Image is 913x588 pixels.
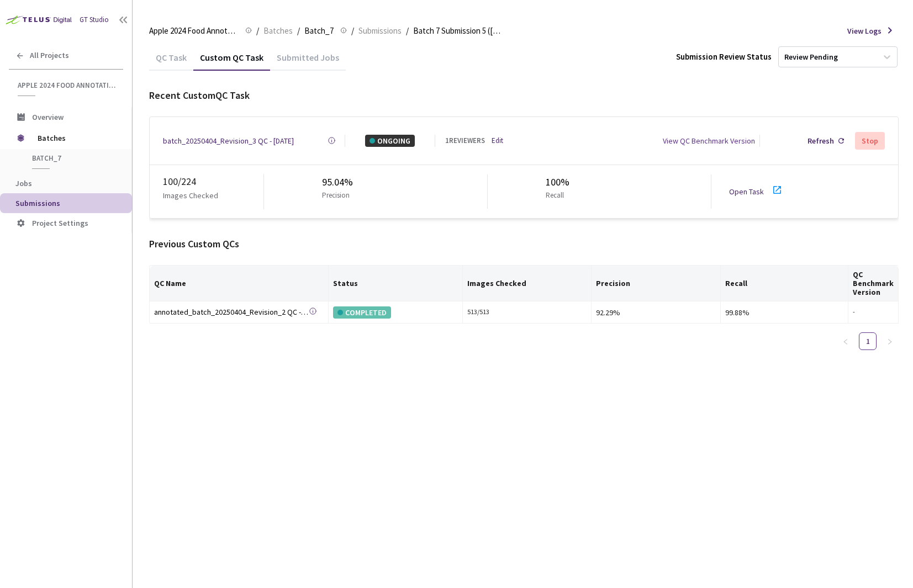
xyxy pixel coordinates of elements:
[304,24,334,38] span: Batch_7
[149,88,899,103] div: Recent Custom QC Task
[463,266,592,301] th: Images Checked
[784,52,838,62] div: Review Pending
[263,24,293,38] span: Batches
[406,24,409,38] li: /
[297,24,300,38] li: /
[859,332,877,350] li: 1
[881,332,899,350] button: right
[163,174,263,189] div: 100 / 224
[149,52,193,71] div: QC Task
[329,266,463,301] th: Status
[546,190,565,201] p: Recall
[351,24,354,38] li: /
[859,333,876,349] a: 1
[149,236,899,252] div: Previous Custom QCs
[413,24,503,38] span: Batch 7 Submission 5 ([DATE])
[149,24,239,38] span: Apple 2024 Food Annotation Correction
[163,189,218,202] p: Images Checked
[154,306,309,318] div: annotated_batch_20250404_Revision_2 QC - [DATE]
[18,81,117,90] span: Apple 2024 Food Annotation Correction
[30,51,69,60] span: All Projects
[15,178,32,188] span: Jobs
[886,338,893,345] span: right
[847,25,882,37] span: View Logs
[492,135,503,146] a: Edit
[365,135,415,147] div: ONGOING
[163,135,294,147] a: batch_20250404_Revision_3 QC - [DATE]
[261,24,295,36] a: Batches
[848,266,899,301] th: QC Benchmark Version
[150,266,329,301] th: QC Name
[32,153,114,163] span: Batch_7
[663,135,755,147] div: View QC Benchmark Version
[32,218,88,228] span: Project Settings
[592,266,721,301] th: Precision
[193,52,270,71] div: Custom QC Task
[80,14,109,25] div: GT Studio
[154,306,309,319] a: annotated_batch_20250404_Revision_2 QC - [DATE]
[322,174,354,190] div: 95.04%
[596,306,716,319] div: 92.29%
[322,190,350,201] p: Precision
[808,135,834,147] div: Refresh
[270,52,346,71] div: Submitted Jobs
[862,136,878,145] div: Stop
[721,266,848,301] th: Recall
[333,306,391,319] div: COMPLETED
[837,332,854,350] button: left
[725,306,843,319] div: 99.88%
[467,307,587,317] div: 513 / 513
[38,127,113,149] span: Batches
[356,24,404,36] a: Submissions
[358,24,402,38] span: Submissions
[729,187,764,197] a: Open Task
[881,332,899,350] li: Next Page
[842,338,849,345] span: left
[256,24,259,38] li: /
[15,198,60,208] span: Submissions
[32,112,64,122] span: Overview
[445,135,485,146] div: 1 REVIEWERS
[837,332,854,350] li: Previous Page
[546,174,569,190] div: 100%
[676,50,772,63] div: Submission Review Status
[853,307,894,317] div: -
